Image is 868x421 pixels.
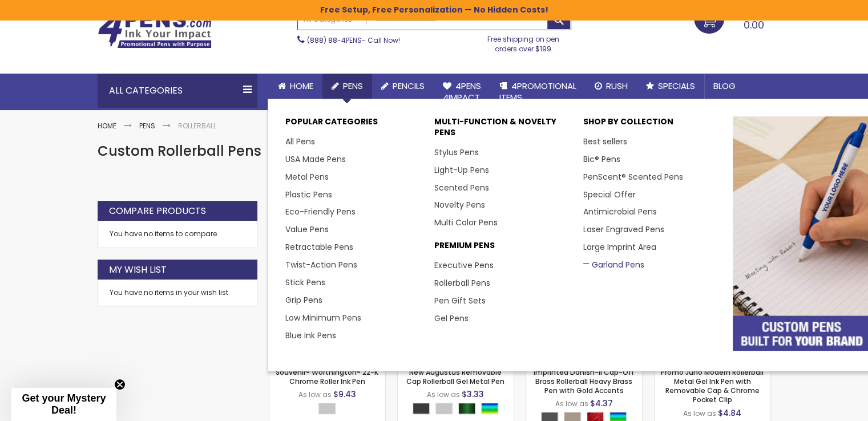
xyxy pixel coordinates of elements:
span: Specials [658,80,695,92]
button: Close teaser [114,379,126,390]
a: USA Made Pens [285,153,346,165]
a: PenScent® Scented Pens [583,171,683,183]
div: Get your Mystery Deal!Close teaser [11,388,116,421]
strong: Compare Products [109,205,206,217]
a: Metal Pens [285,171,329,183]
a: Bic® Pens [583,153,620,165]
a: Best sellers [583,136,627,147]
a: Stick Pens [285,277,325,288]
div: Select A Color [318,403,341,417]
a: Scented Pens [434,182,489,193]
span: As low as [427,390,460,399]
div: Matte Black [413,403,430,414]
a: Pencils [372,74,434,99]
a: Blog [704,74,745,99]
div: Silver [318,403,336,414]
a: All Pens [285,136,315,147]
a: Twist-Action Pens [285,259,357,270]
a: Souvenir® Worthington® 22-K Chrome Roller Ink Pen [276,367,378,386]
h1: Custom Rollerball Pens [98,142,771,160]
a: Rush [586,74,637,99]
a: Promo Juno Modern Rollerball Metal Gel Ink Pen with Removable Cap & Chrome Pocket Clip [661,367,764,405]
span: As low as [555,399,588,408]
div: You have no items to compare. [98,221,257,248]
div: Select A Color [413,403,504,417]
a: Large Imprint Area [583,241,656,253]
span: $3.33 [462,388,484,400]
a: Executive Pens [434,260,494,271]
span: Blog [713,80,736,92]
a: 4Pens4impact [434,74,490,111]
a: Rollerball Pens [434,277,490,289]
div: All Categories [98,74,257,108]
span: $4.84 [718,407,741,419]
a: Home [269,74,322,99]
a: Specials [637,74,704,99]
a: (888) 88-4PENS [307,35,362,45]
div: Silver [435,403,453,414]
a: Pens [139,121,155,131]
a: Antimicrobial Pens [583,206,657,217]
a: Home [98,121,116,131]
a: Stylus Pens [434,147,479,158]
a: Blue Ink Pens [285,330,336,341]
a: Low Minimum Pens [285,312,361,323]
a: Gel Pens [434,313,469,324]
span: 0.00 [744,18,764,32]
a: Pens [322,74,372,99]
span: - Call Now! [307,35,400,45]
strong: My Wish List [109,264,167,276]
a: Plastic Pens [285,189,332,200]
a: Light-Up Pens [434,164,489,176]
strong: Rollerball [178,121,216,131]
div: You have no items in your wish list. [110,288,245,297]
a: Laser Engraved Pens [583,224,664,235]
a: Novelty Pens [434,199,485,211]
span: 4PROMOTIONAL ITEMS [499,80,576,103]
span: As low as [683,408,716,418]
a: 4PROMOTIONALITEMS [490,74,586,111]
a: Eco-Friendly Pens [285,206,356,217]
span: Home [290,80,313,92]
a: New Augustus Removable Cap Rollerball Gel Metal Pen [406,367,504,386]
span: Pens [343,80,363,92]
span: Get your Mystery Deal! [22,392,106,416]
a: Multi Color Pens [434,217,498,228]
div: Assorted [481,403,498,414]
p: Shop By Collection [583,116,721,133]
span: 4Pens 4impact [443,80,481,103]
a: Retractable Pens [285,241,353,253]
p: Multi-Function & Novelty Pens [434,116,572,144]
a: Special Offer [583,189,636,200]
a: Garland Pens [583,259,644,270]
a: Pen Gift Sets [434,295,486,306]
span: Rush [606,80,628,92]
a: Imprinted Danish-II Cap-Off Brass Rollerball Heavy Brass Pen with Gold Accents [534,367,634,395]
span: $9.43 [333,388,356,400]
span: Pencils [393,80,425,92]
span: As low as [298,390,332,399]
div: Free shipping on pen orders over $199 [475,30,571,53]
p: Popular Categories [285,116,423,133]
div: Metallic Green [458,403,475,414]
img: 4Pens Custom Pens and Promotional Products [98,12,212,48]
a: Value Pens [285,224,329,235]
span: $4.37 [590,398,613,409]
a: Grip Pens [285,294,322,306]
p: Premium Pens [434,240,572,257]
